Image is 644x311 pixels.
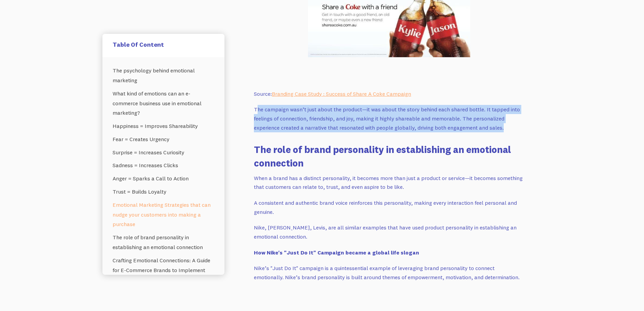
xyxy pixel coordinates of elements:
[113,185,214,198] a: Trust = Builds Loyalty
[254,143,524,169] h3: The role of brand personality in establishing an emotional connection
[254,73,524,83] p: ‍
[113,254,214,286] a: Crafting Emotional Connections: A Guide for E-Commerce Brands to Implement Emotional Marketing
[113,87,214,119] a: What kind of emotions can an e-commerce business use in emotional marketing?
[113,198,214,231] a: Emotional Marketing Strategies that can nudge your customers into making a purchase
[254,289,524,298] p: ‍
[254,89,524,98] p: Source:
[254,105,524,132] p: The campaign wasn’t just about the product—it was about the story behind each shared bottle. It t...
[113,133,214,146] a: Fear = Creates Urgency
[254,174,524,192] p: When a brand has a distinct personality, it becomes more than just a product or service—it become...
[254,248,524,257] p: ‍
[254,198,524,216] p: A consistent and authentic brand voice reinforces this personality, making every interaction feel...
[113,159,214,172] a: Sadness = Increases Clicks
[272,90,411,97] a: Branding Case Study : Success of Share A Coke Campaign
[113,172,214,185] a: Anger = Sparks a Call to Action
[113,41,214,48] h5: Table Of Content
[113,146,214,159] a: Surprise = Increases Curiosity
[113,64,214,87] a: The psychology behind emotional marketing
[113,231,214,254] a: The role of brand personality in establishing an emotional connection
[113,119,214,133] a: Happiness = Improves Shareability
[254,264,524,282] p: Nike’s "Just Do It" campaign is a quintessential example of leveraging brand personality to conne...
[254,249,419,256] strong: How Nike's "Just Do It" Campaign became a global life slogan
[254,223,524,241] p: Nike, [PERSON_NAME], Levis, are all similar examples that have used product personality in establ...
